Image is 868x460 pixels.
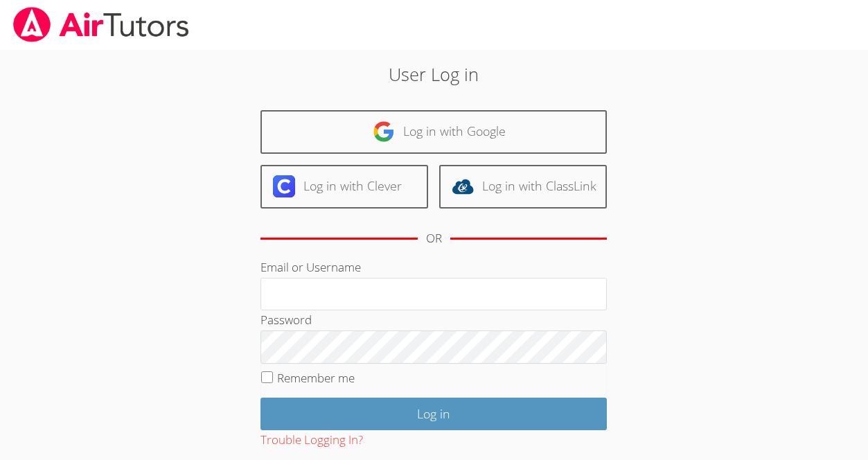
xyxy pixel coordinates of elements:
[260,259,361,275] label: Email or Username
[200,61,668,87] h2: User Log in
[373,121,395,143] img: google-logo-50288ca7cdecda66e5e0955fdab243c47b7ad437acaf1139b6f446037453330a.svg
[260,165,428,209] a: Log in with Clever
[277,370,355,386] label: Remember me
[260,312,312,328] label: Password
[439,165,607,209] a: Log in with ClassLink
[12,7,191,42] img: airtutors_banner-c4298cdbf04f3fff15de1276eac7730deb9818008684d7c2e4769d2f7ddbe033.png
[426,229,442,249] div: OR
[260,110,607,154] a: Log in with Google
[452,175,474,197] img: classlink-logo-d6bb404cc1216ec64c9a2012d9dc4662098be43eaf13dc465df04b49fa7ab582.svg
[260,398,607,430] input: Log in
[260,430,363,450] button: Trouble Logging In?
[273,175,295,197] img: clever-logo-6eab21bc6e7a338710f1a6ff85c0baf02591cd810cc4098c63d3a4b26e2feb20.svg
